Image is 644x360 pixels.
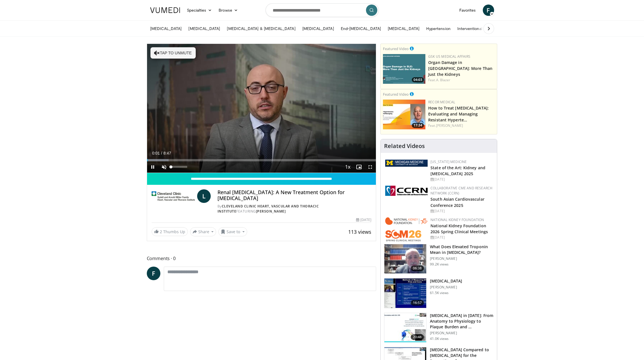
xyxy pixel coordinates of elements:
[428,54,470,59] a: GSK US Medical Affairs
[383,54,425,84] a: 04:03
[430,291,449,295] p: 61.5K views
[411,265,424,271] span: 06:38
[428,60,492,77] a: Organ Damage in [GEOGRAPHIC_DATA]: More Than Just the Kidneys
[383,46,409,51] small: Featured Video
[384,313,426,342] img: 823da73b-7a00-425d-bb7f-45c8b03b10c3.150x105_q85_crop-smart_upscale.jpg
[147,161,158,173] button: Pause
[428,123,495,128] div: Feat.
[384,244,494,274] a: 06:38 What Does Elevated Troponin Mean in [MEDICAL_DATA]? [PERSON_NAME] 99.2K views
[430,177,492,182] div: [DATE]
[384,23,423,34] a: [MEDICAL_DATA]
[171,166,187,168] div: Volume Level
[483,5,494,16] a: F
[430,331,494,335] p: [PERSON_NAME]
[150,7,180,13] img: VuMedi Logo
[430,235,492,240] div: [DATE]
[384,313,494,343] a: 20:48 [MEDICAL_DATA] in [DATE]: From Anatomy to Physiology to Plaque Burden and … [PERSON_NAME] 4...
[197,189,211,203] a: L
[423,23,454,34] a: Hypertension
[184,5,216,16] a: Specialties
[384,244,426,274] img: 98daf78a-1d22-4ebe-927e-10afe95ffd94.150x105_q85_crop-smart_upscale.jpg
[383,100,425,129] img: 10cbd22e-c1e6-49ff-b90e-4507a8859fc1.jpg.150x105_q85_crop-smart_upscale.jpg
[147,255,376,262] span: Comments 0
[436,123,463,128] a: [PERSON_NAME]
[383,100,425,129] a: 17:34
[147,23,185,34] a: [MEDICAL_DATA]
[299,23,337,34] a: [MEDICAL_DATA]
[430,337,449,341] p: 41.0K views
[147,44,376,173] video-js: Video Player
[383,92,409,97] small: Featured Video
[430,278,462,284] h3: [MEDICAL_DATA]
[384,278,426,308] img: a92b9a22-396b-4790-a2bb-5028b5f4e720.150x105_q85_crop-smart_upscale.jpg
[430,186,492,196] a: Collaborative CME and Research Network (CCRN)
[342,161,353,173] button: Playback Rate
[412,123,424,128] span: 17:34
[430,209,492,214] div: [DATE]
[385,186,428,196] img: a04ee3ba-8487-4636-b0fb-5e8d268f3737.png.150x105_q85_autocrop_double_scale_upscale_version-0.2.png
[150,47,196,59] button: Tap to unmute
[428,78,495,83] div: Feat.
[411,300,424,306] span: 16:57
[385,160,428,167] img: 5ed80e7a-0811-4ad9-9c3a-04de684f05f4.png.150x105_q85_autocrop_double_scale_upscale_version-0.2.png
[218,227,247,236] button: Save to
[430,159,467,164] a: [US_STATE] Medicine
[385,217,428,241] img: 79503c0a-d5ce-4e31-88bd-91ebf3c563fb.png.150x105_q85_autocrop_double_scale_upscale_version-0.2.png
[365,161,376,173] button: Fullscreen
[147,159,376,161] div: Progress Bar
[456,5,479,16] a: Favorites
[163,151,171,155] span: 8:47
[430,313,494,330] h3: [MEDICAL_DATA] in [DATE]: From Anatomy to Physiology to Plaque Burden and …
[428,105,489,123] a: How to Treat [MEDICAL_DATA]: Evaluating and Managing Resistant Hyperte…
[384,278,494,308] a: 16:57 [MEDICAL_DATA] [PERSON_NAME] 61.5K views
[353,161,365,173] button: Enable picture-in-picture mode
[436,78,451,82] a: A. Blazer
[454,23,508,34] a: Interventional Nephrology
[266,3,379,17] input: Search topics, interventions
[337,23,384,34] a: End-[MEDICAL_DATA]
[190,227,216,236] button: Share
[217,189,371,202] h4: Renal [MEDICAL_DATA]: A New Treatment Option for [MEDICAL_DATA]
[217,204,319,214] a: Cleveland Clinic Heart, Vascular and Thoracic Institute
[430,196,484,208] a: South Asian Cardiovascular Conference 2025
[430,217,484,222] a: National Kidney Foundation
[411,334,424,340] span: 20:48
[152,227,188,236] a: 2 Thumbs Up
[430,244,494,255] h3: What Does Elevated Troponin Mean in [MEDICAL_DATA]?
[217,204,371,214] div: By FEATURING
[152,151,160,155] span: 0:01
[430,165,485,176] a: State of the Art: Kidney and [MEDICAL_DATA] 2025
[152,189,195,203] img: Cleveland Clinic Heart, Vascular and Thoracic Institute
[161,151,162,155] span: /
[430,256,494,261] p: [PERSON_NAME]
[356,217,371,222] div: [DATE]
[160,229,162,234] span: 2
[430,262,449,267] p: 99.2K views
[147,267,160,280] a: F
[223,23,299,34] a: [MEDICAL_DATA] & [MEDICAL_DATA]
[158,161,170,173] button: Unmute
[430,223,488,234] a: National Kidney Foundation 2026 Spring Clinical Meetings
[383,54,425,84] img: e91ec583-8f54-4b52-99b4-be941cf021de.png.150x105_q85_crop-smart_upscale.jpg
[428,100,455,104] a: Recor Medical
[412,77,424,82] span: 04:03
[348,228,371,235] span: 113 views
[185,23,223,34] a: [MEDICAL_DATA]
[384,143,425,149] h4: Related Videos
[215,5,241,16] a: Browse
[430,285,462,290] p: [PERSON_NAME]
[256,209,286,214] a: [PERSON_NAME]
